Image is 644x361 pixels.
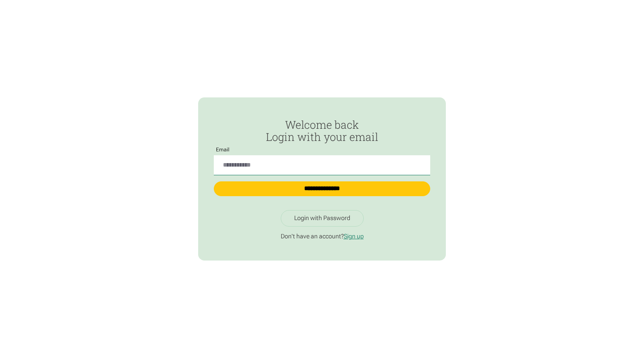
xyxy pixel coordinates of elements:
[214,119,430,204] form: Passwordless Login
[214,147,232,153] label: Email
[344,233,364,240] a: Sign up
[214,119,430,143] h2: Welcome back Login with your email
[214,233,430,241] p: Don't have an account?
[294,214,350,222] div: Login with Password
